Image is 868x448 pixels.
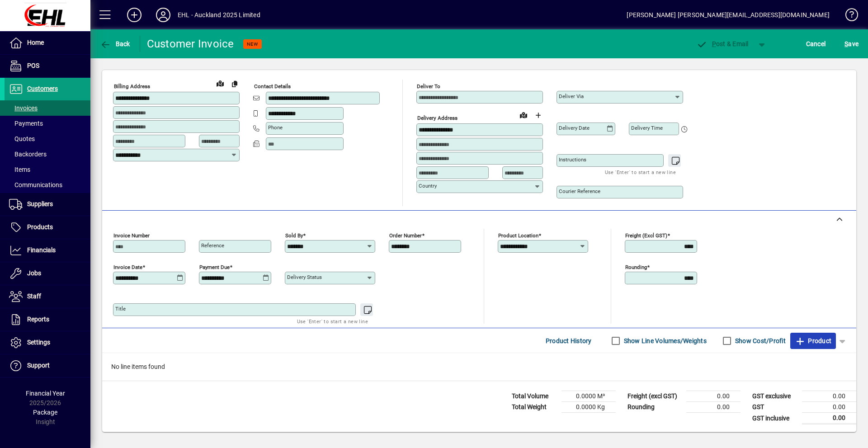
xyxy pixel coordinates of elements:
span: Products [27,223,53,231]
span: Support [27,362,50,369]
span: P [712,40,716,47]
a: Reports [5,308,90,331]
td: GST exclusive [748,391,802,402]
a: Settings [5,331,90,354]
mat-label: Deliver via [559,93,584,99]
span: Product History [546,334,592,348]
mat-label: Title [115,306,126,312]
a: Communications [5,177,90,193]
mat-label: Delivery status [287,274,322,280]
span: Items [9,166,30,173]
mat-label: Freight (excl GST) [625,232,667,239]
button: Cancel [804,36,828,52]
a: Knowledge Base [839,2,857,31]
span: POS [27,62,39,69]
mat-label: Courier Reference [559,188,600,194]
td: Total Weight [507,402,561,413]
a: View on map [516,108,531,122]
div: [PERSON_NAME] [PERSON_NAME][EMAIL_ADDRESS][DOMAIN_NAME] [627,8,830,22]
a: Products [5,216,90,239]
mat-label: Deliver To [417,83,440,90]
td: 0.00 [802,402,856,413]
mat-label: Instructions [559,156,586,163]
a: View on map [213,76,227,90]
span: Financials [27,246,56,254]
span: Jobs [27,269,41,277]
mat-hint: Use 'Enter' to start a new line [297,316,368,326]
span: Home [27,39,44,46]
div: EHL - Auckland 2025 Limited [178,8,260,22]
label: Show Cost/Profit [733,336,786,345]
span: Backorders [9,151,47,158]
span: NEW [247,41,258,47]
button: Choose address [531,108,545,123]
span: Invoices [9,104,38,112]
td: Rounding [623,402,686,413]
span: Quotes [9,135,35,142]
td: 0.00 [686,391,741,402]
span: Communications [9,181,62,189]
mat-label: Country [419,183,437,189]
mat-label: Delivery time [631,125,663,131]
mat-label: Payment due [199,264,230,270]
a: Payments [5,116,90,131]
span: Reports [27,316,49,323]
a: Jobs [5,262,90,285]
a: Staff [5,285,90,308]
td: GST inclusive [748,413,802,424]
button: Save [842,36,861,52]
mat-label: Product location [498,232,538,239]
a: Invoices [5,100,90,116]
td: GST [748,402,802,413]
span: Suppliers [27,200,53,207]
td: Freight (excl GST) [623,391,686,402]
span: Financial Year [26,390,65,397]
span: Settings [27,339,50,346]
a: Backorders [5,146,90,162]
button: Profile [149,7,178,23]
mat-label: Invoice number [113,232,150,239]
button: Product [790,333,836,349]
label: Show Line Volumes/Weights [622,336,707,345]
a: Support [5,354,90,377]
button: Post & Email [692,36,753,52]
td: Total Volume [507,391,561,402]
mat-label: Delivery date [559,125,590,131]
div: Customer Invoice [147,37,234,51]
button: Copy to Delivery address [227,76,242,91]
span: ave [844,37,859,51]
app-page-header-button: Back [90,36,140,52]
a: Quotes [5,131,90,146]
td: 0.00 [802,413,856,424]
span: Product [795,334,831,348]
span: Cancel [806,37,826,51]
td: 0.0000 Kg [561,402,616,413]
span: Customers [27,85,58,92]
div: No line items found [102,353,856,381]
a: Financials [5,239,90,262]
span: S [844,40,848,47]
button: Add [120,7,149,23]
button: Back [98,36,132,52]
mat-label: Rounding [625,264,647,270]
td: 0.00 [802,391,856,402]
a: Home [5,32,90,54]
span: ost & Email [696,40,749,47]
a: Suppliers [5,193,90,216]
a: Items [5,162,90,177]
span: Package [33,409,57,416]
span: Payments [9,120,43,127]
a: POS [5,55,90,77]
td: 0.0000 M³ [561,391,616,402]
mat-label: Invoice date [113,264,142,270]
td: 0.00 [686,402,741,413]
span: Back [100,40,130,47]
span: Staff [27,292,41,300]
mat-label: Sold by [285,232,303,239]
mat-label: Order number [389,232,422,239]
mat-label: Phone [268,124,283,131]
mat-label: Reference [201,242,224,249]
mat-hint: Use 'Enter' to start a new line [605,167,676,177]
button: Product History [542,333,595,349]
